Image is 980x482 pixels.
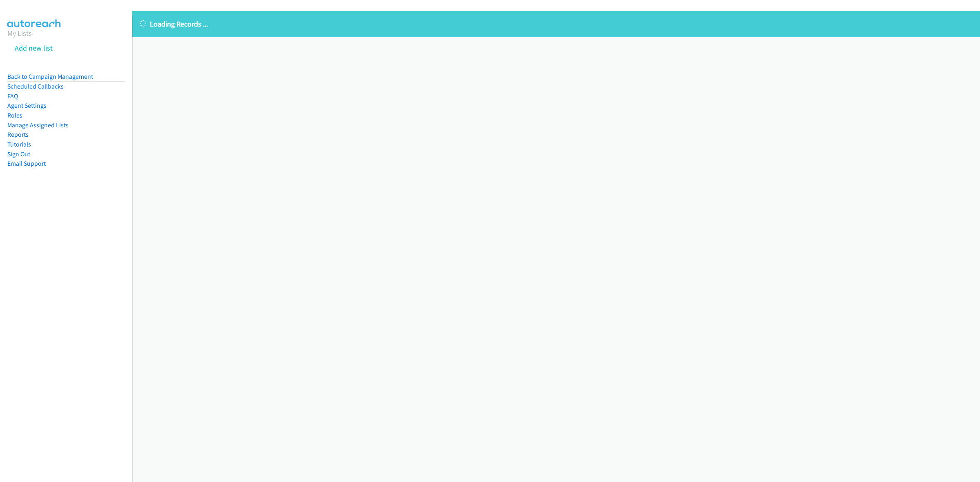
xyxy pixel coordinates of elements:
a: Manage Assigned Lists [7,121,69,129]
a: Scheduled Callbacks [7,82,64,90]
a: Reports [7,131,29,138]
a: Agent Settings [7,102,47,109]
a: Tutorials [7,140,31,148]
a: Add new list [15,43,53,53]
p: Loading Records ... [140,18,973,29]
a: Roles [7,111,22,119]
a: Back to Campaign Management [7,73,93,80]
a: My Lists [7,29,32,38]
a: Email Support [7,160,46,167]
a: Sign Out [7,150,30,158]
a: FAQ [7,92,18,100]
